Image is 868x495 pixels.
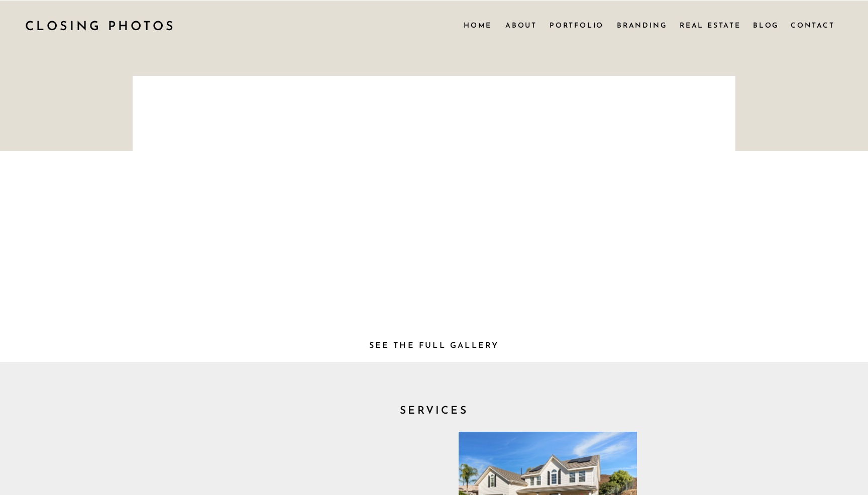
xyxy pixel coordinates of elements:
a: Branding [617,20,668,31]
a: Contact [791,20,834,31]
a: CLOSING PHOTOS [25,16,185,35]
a: Portfolio [550,20,604,31]
a: Blog [753,20,780,31]
a: Home [464,20,492,31]
a: See the full Gallery [358,339,510,349]
a: About [505,20,536,31]
a: Real Estate [680,20,743,31]
h2: SERVICES [375,402,493,414]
